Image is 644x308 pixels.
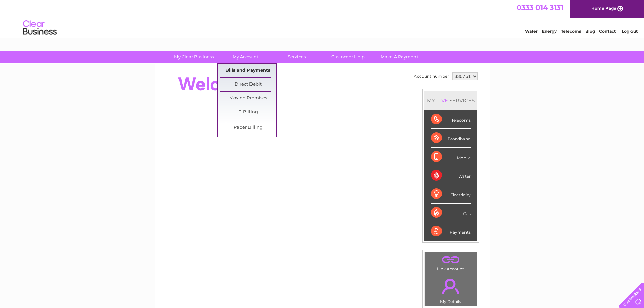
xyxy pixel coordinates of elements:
[542,29,557,34] a: Energy
[427,275,475,298] a: .
[585,29,595,34] a: Blog
[163,4,482,33] div: Clear Business is a trading name of Verastar Limited (registered in [GEOGRAPHIC_DATA] No. 3667643...
[412,71,451,82] td: Account number
[166,51,222,63] a: My Clear Business
[525,29,538,34] a: Water
[220,121,276,135] a: Paper Billing
[217,51,273,63] a: My Account
[220,78,276,91] a: Direct Debit
[425,252,477,273] td: Link Account
[599,29,616,34] a: Contact
[220,105,276,119] a: E-Billing
[561,29,581,34] a: Telecoms
[427,254,475,266] a: .
[320,51,376,63] a: Customer Help
[431,204,471,222] div: Gas
[431,222,471,240] div: Payments
[425,273,477,306] td: My Details
[431,110,471,129] div: Telecoms
[431,129,471,147] div: Broadband
[517,3,563,12] a: 0333 014 3131
[23,18,57,38] img: logo.png
[622,29,638,34] a: Log out
[424,91,477,110] div: MY SERVICES
[435,97,449,104] div: LIVE
[220,64,276,77] a: Bills and Payments
[220,92,276,105] a: Moving Premises
[431,148,471,166] div: Mobile
[372,51,427,63] a: Make A Payment
[431,185,471,204] div: Electricity
[431,166,471,185] div: Water
[269,51,325,63] a: Services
